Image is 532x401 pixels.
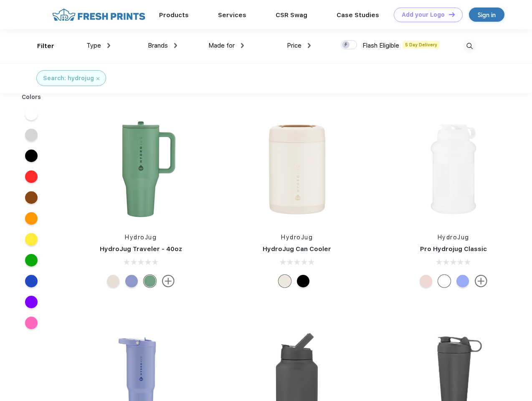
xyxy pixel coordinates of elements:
[287,42,301,49] span: Price
[37,41,54,51] div: Filter
[420,275,432,287] div: Pink Sand
[15,93,48,102] div: Colors
[100,245,182,253] a: HydroJug Traveler - 40oz
[398,114,509,225] img: func=resize&h=266
[162,275,175,287] img: more.svg
[403,41,440,48] span: 5 Day Delivery
[438,234,469,241] a: HydroJug
[456,275,469,287] div: Hyper Blue
[449,12,455,17] img: DT
[420,245,487,253] a: Pro Hydrojug Classic
[402,11,445,18] div: Add your Logo
[50,8,148,22] img: fo%20logo%202.webp
[308,43,311,48] img: dropdown.png
[174,43,177,48] img: dropdown.png
[241,43,244,48] img: dropdown.png
[43,74,94,83] div: Search: hydrojug
[469,8,504,22] a: Sign in
[107,275,119,287] div: Cream
[144,275,156,287] div: Sage
[362,42,399,49] span: Flash Eligible
[125,275,138,287] div: Peri
[263,245,331,253] a: HydroJug Can Cooler
[107,43,110,48] img: dropdown.png
[159,11,189,19] a: Products
[463,39,476,53] img: desktop_search.svg
[438,275,451,287] div: White
[478,10,496,20] div: Sign in
[281,234,313,241] a: HydroJug
[125,234,157,241] a: HydroJug
[85,114,196,225] img: func=resize&h=266
[86,42,101,49] span: Type
[297,275,309,287] div: Black
[279,275,291,287] div: Cream
[241,114,352,225] img: func=resize&h=266
[208,42,235,49] span: Made for
[475,275,487,287] img: more.svg
[96,77,99,80] img: filter_cancel.svg
[148,42,168,49] span: Brands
